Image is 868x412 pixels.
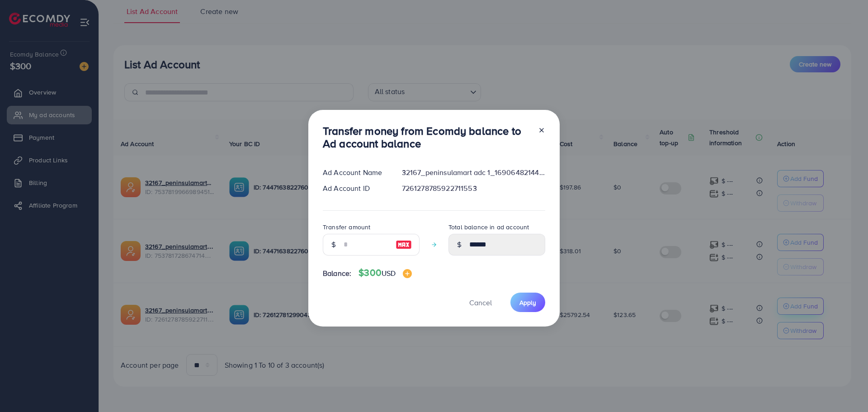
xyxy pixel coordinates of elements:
div: Ad Account ID [316,183,395,194]
label: Transfer amount [323,223,370,232]
iframe: Chat [830,371,861,405]
div: 7261278785922711553 [395,183,552,194]
span: Apply [519,298,536,307]
span: Balance: [323,268,351,279]
button: Cancel [458,293,503,312]
label: Total balance in ad account [448,223,529,232]
div: 32167_peninsulamart adc 1_1690648214482 [395,167,552,178]
img: image [396,239,412,250]
div: Ad Account Name [316,167,395,178]
h3: Transfer money from Ecomdy balance to Ad account balance [323,124,531,151]
button: Apply [510,293,545,312]
span: USD [382,268,396,278]
img: image [403,269,412,278]
h4: $300 [359,267,412,279]
span: Cancel [469,298,492,308]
